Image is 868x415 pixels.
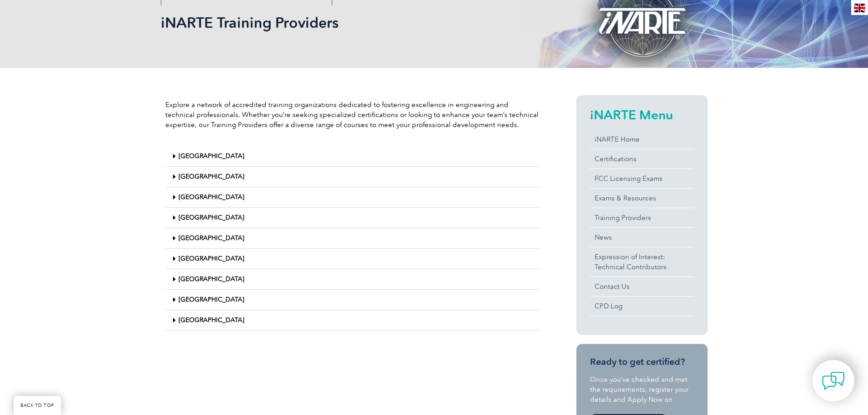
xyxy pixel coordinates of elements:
[590,297,694,316] a: CPD Log
[179,255,244,262] a: [GEOGRAPHIC_DATA]
[590,277,694,296] a: Contact Us
[590,247,694,277] a: Expression of Interest:Technical Contributors
[590,108,694,122] h2: iNARTE Menu
[179,152,244,160] a: [GEOGRAPHIC_DATA]
[165,228,539,249] div: [GEOGRAPHIC_DATA]
[822,369,845,392] img: contact-chat.png
[14,396,61,415] a: BACK TO TOP
[590,169,694,188] a: FCC Licensing Exams
[179,234,244,242] a: [GEOGRAPHIC_DATA]
[165,269,539,290] div: [GEOGRAPHIC_DATA]
[179,193,244,201] a: [GEOGRAPHIC_DATA]
[179,296,244,303] a: [GEOGRAPHIC_DATA]
[590,356,694,368] h3: Ready to get certified?
[590,189,694,208] a: Exams & Resources
[165,310,539,331] div: [GEOGRAPHIC_DATA]
[165,100,539,130] p: Explore a network of accredited training organizations dedicated to fostering excellence in engin...
[590,149,694,169] a: Certifications
[590,130,694,149] a: iNARTE Home
[179,214,244,221] a: [GEOGRAPHIC_DATA]
[179,275,244,283] a: [GEOGRAPHIC_DATA]
[165,249,539,269] div: [GEOGRAPHIC_DATA]
[165,146,539,167] div: [GEOGRAPHIC_DATA]
[165,167,539,187] div: [GEOGRAPHIC_DATA]
[165,290,539,310] div: [GEOGRAPHIC_DATA]
[165,187,539,208] div: [GEOGRAPHIC_DATA]
[590,374,694,405] p: Once you’ve checked and met the requirements, register your details and Apply Now on
[179,316,244,324] a: [GEOGRAPHIC_DATA]
[590,228,694,247] a: News
[161,14,511,31] h1: iNARTE Training Providers
[854,4,865,12] img: en
[179,173,244,180] a: [GEOGRAPHIC_DATA]
[165,208,539,228] div: [GEOGRAPHIC_DATA]
[590,208,694,227] a: Training Providers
